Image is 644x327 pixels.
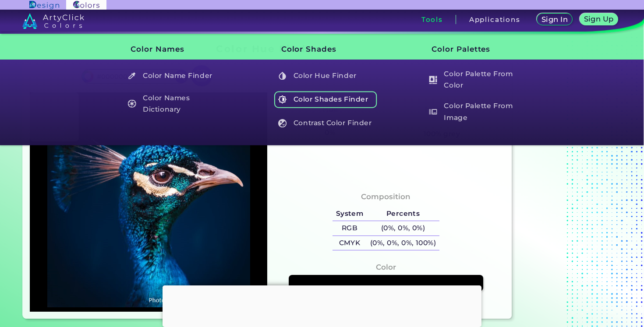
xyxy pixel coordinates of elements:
a: Color Palette From Image [424,99,528,124]
h3: Color Palettes [417,38,528,60]
img: icon_color_hue_white.svg [278,72,287,80]
a: Color Names Dictionary [123,91,227,116]
img: icon_color_name_finder_white.svg [128,72,136,80]
h5: Color Shades Finder [274,91,377,108]
img: logo_artyclick_colors_white.svg [22,13,84,29]
h4: Color [376,261,396,274]
h5: Sign In [543,16,566,23]
h3: Color Shades [266,38,378,60]
a: Contrast Color Finder [273,115,378,131]
h5: Color Name Finder [124,67,226,84]
h5: Color Hue Finder [274,67,377,84]
h3: Applications [469,16,520,23]
img: icon_color_contrast_white.svg [278,119,287,127]
h5: Percents [367,207,439,221]
a: Color Name Finder [123,67,227,84]
h3: Tools [421,16,443,23]
img: icon_palette_from_image_white.svg [429,108,437,116]
h5: (0%, 0%, 0%, 100%) [367,236,439,250]
h5: Color Palette From Color [425,67,527,92]
a: Sign Up [581,14,616,25]
h4: Composition [361,190,410,203]
img: img_pavlin.jpg [34,97,263,307]
h5: Contrast Color Finder [274,115,377,131]
a: Color Palette From Color [424,67,528,92]
h3: Color Names [116,38,227,60]
h5: (0%, 0%, 0%) [367,221,439,236]
h5: Color Palette From Image [425,99,527,124]
h5: Sign Up [585,16,612,22]
h5: System [333,207,367,221]
h5: RGB [333,221,367,236]
h5: CMYK [333,236,367,250]
img: icon_color_names_dictionary_white.svg [128,99,136,108]
a: Color Hue Finder [273,67,378,84]
iframe: Advertisement [163,285,481,325]
a: Sign In [538,14,571,25]
a: Color Shades Finder [273,91,378,108]
iframe: Advertisement [515,40,625,322]
img: icon_col_pal_col_white.svg [429,76,437,84]
img: icon_color_shades_white.svg [278,95,287,104]
h5: Color Names Dictionary [124,91,226,116]
img: ArtyClick Design logo [29,1,59,9]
